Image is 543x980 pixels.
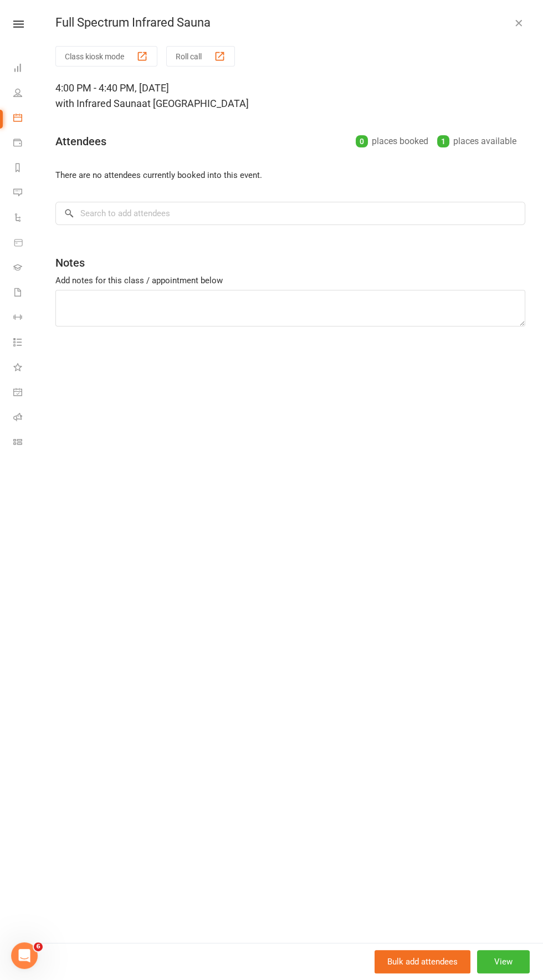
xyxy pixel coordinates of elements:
[55,134,106,149] div: Attendees
[55,169,525,182] li: There are no attendees currently booked into this event.
[13,81,38,106] a: People
[13,57,38,81] a: Dashboard
[13,106,38,131] a: Calendar
[34,942,43,951] span: 6
[437,135,449,147] div: 1
[38,16,543,30] div: Full Spectrum Infrared Sauna
[356,135,368,147] div: 0
[437,134,516,149] div: places available
[477,950,530,973] button: View
[55,255,85,270] div: Notes
[13,131,38,156] a: Payments
[375,950,470,973] button: Bulk add attendees
[13,406,38,431] a: Roll call kiosk mode
[356,134,428,149] div: places booked
[55,80,525,111] div: 4:00 PM - 4:40 PM, [DATE]
[55,46,157,67] button: Class kiosk mode
[142,98,249,109] span: at [GEOGRAPHIC_DATA]
[166,46,235,67] button: Roll call
[13,381,38,406] a: General attendance kiosk mode
[55,274,525,287] div: Add notes for this class / appointment below
[55,98,142,109] span: with Infrared Sauna
[55,202,525,225] input: Search to add attendees
[13,156,38,181] a: Reports
[13,431,38,456] a: Class kiosk mode
[13,356,38,381] a: What's New
[11,942,38,969] iframe: Intercom live chat
[13,231,38,256] a: Product Sales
